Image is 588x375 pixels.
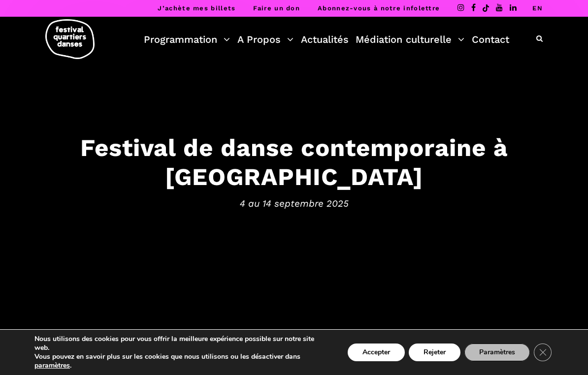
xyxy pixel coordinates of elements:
p: Vous pouvez en savoir plus sur les cookies que nous utilisons ou les désactiver dans . [34,352,328,370]
a: Contact [472,31,509,48]
h3: Festival de danse contemporaine à [GEOGRAPHIC_DATA] [10,133,578,191]
button: Rejeter [409,344,460,361]
a: Abonnez-vous à notre infolettre [318,4,440,12]
a: EN [532,4,543,12]
button: paramètres [34,361,70,370]
button: Paramètres [464,344,530,361]
a: Actualités [301,31,349,48]
a: Programmation [144,31,230,48]
a: A Propos [237,31,294,48]
a: J’achète mes billets [158,4,235,12]
img: logo-fqd-med [45,19,95,59]
a: Faire un don [253,4,300,12]
p: Nous utilisons des cookies pour vous offrir la meilleure expérience possible sur notre site web. [34,335,328,352]
span: 4 au 14 septembre 2025 [10,196,578,211]
a: Médiation culturelle [356,31,464,48]
button: Close GDPR Cookie Banner [534,344,552,361]
button: Accepter [348,344,405,361]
